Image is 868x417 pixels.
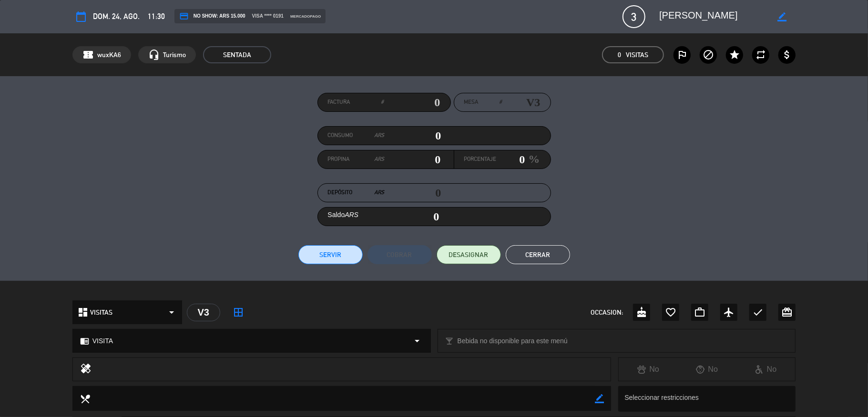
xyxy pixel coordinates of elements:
[93,10,140,23] span: dom. 24, ago.
[384,152,441,167] input: 0
[80,337,89,346] i: chrome_reader_mode
[233,307,244,318] i: border_all
[729,49,740,60] i: star
[328,155,385,164] label: Propina
[445,337,454,346] i: local_bar
[290,13,321,20] span: mercadopago
[497,152,525,167] input: 0
[665,307,676,318] i: favorite_border
[148,10,165,23] span: 11:30
[591,307,623,318] span: OCCASION:
[97,50,121,60] span: wuxKA6
[502,95,541,109] input: number
[676,49,688,60] i: outlined_flag
[626,50,648,60] em: Visitas
[381,98,384,107] em: #
[203,46,271,63] span: SENTADA
[374,155,384,164] em: ARS
[437,245,501,264] button: DESASIGNAR
[384,95,440,109] input: 0
[736,363,795,376] div: No
[385,129,441,143] input: 0
[412,335,423,347] i: arrow_drop_down
[345,211,358,218] em: ARS
[506,245,570,264] button: Cerrar
[375,131,385,140] em: ARS
[449,250,489,260] span: DESASIGNAR
[752,307,764,318] i: check
[92,336,113,347] span: VISITA
[187,304,220,321] div: V3
[148,49,160,60] i: headset_mic
[179,11,189,21] i: credit_card
[166,307,177,318] i: arrow_drop_down
[328,131,385,140] label: Consumo
[525,150,540,169] em: %
[623,5,645,28] span: 3
[458,336,568,347] span: Bebida no disponible para este menú
[77,307,89,318] i: dashboard
[82,49,94,60] span: confirmation_number
[781,307,793,318] i: card_giftcard
[595,394,604,403] i: border_color
[328,188,385,198] label: Depósito
[755,49,766,60] i: repeat
[328,98,384,107] label: Factura
[75,11,87,22] i: calendar_today
[80,393,90,404] i: local_dining
[464,98,479,107] span: Mesa
[464,155,497,164] label: Porcentaje
[777,12,786,21] i: border_color
[619,363,677,376] div: No
[72,8,90,25] button: calendar_today
[328,209,359,220] label: Saldo
[694,307,705,318] i: work_outline
[500,98,502,107] em: #
[90,307,112,318] span: VISITAS
[678,363,736,376] div: No
[163,50,186,60] span: Turismo
[80,363,92,376] i: healing
[368,245,432,264] button: Cobrar
[298,245,363,264] button: Servir
[781,49,793,60] i: attach_money
[703,49,714,60] i: block
[179,11,245,21] span: NO SHOW: ARS 15.000
[375,188,385,198] em: ARS
[723,307,735,318] i: airplanemode_active
[636,307,647,318] i: cake
[618,50,621,60] span: 0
